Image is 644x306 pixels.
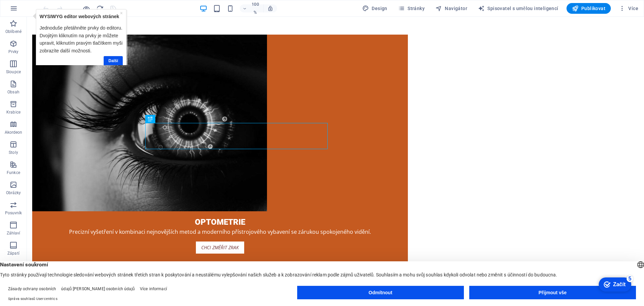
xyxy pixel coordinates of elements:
[628,6,638,11] font: Více
[77,49,87,54] font: Další
[567,3,611,14] button: Publikovat
[7,231,20,235] font: Záhlaví
[445,6,467,11] font: Navigátor
[96,4,104,12] button: znovu načíst
[9,150,18,155] font: Stoly
[475,3,561,14] button: Spisovatel s umělou inteligencí
[372,6,387,11] font: Design
[9,5,88,10] font: WYSIWYG editor webových stránek
[5,211,22,215] font: Posuvník
[408,6,425,11] font: Stránky
[89,0,92,8] div: Zavřít popisek
[73,47,92,57] a: Další
[267,5,273,11] i: Při změně velikosti se automaticky upraví úroveň přiblížení tak, aby odpovídala vybranému zařízení.
[6,70,21,74] font: Sloupce
[3,3,36,17] div: Začít Zbývá 5 položek, 0% hotovo
[89,1,92,7] font: ×
[581,6,605,11] font: Publikovat
[82,4,90,12] button: Kliknutím sem ukončíte režim náhledu a budete moci pokračovat v úpravách.
[360,3,390,14] button: Design
[7,170,20,175] font: Funkce
[17,7,30,13] font: Začít
[5,29,21,34] font: Oblíbené
[7,251,19,256] font: Zápatí
[487,6,558,11] font: Spisovatel s umělou inteligencí
[9,16,92,44] font: Jednoduše přetáhněte prvky do editoru. Dvojitým kliknutím na prvky je můžete upravit, kliknutím p...
[33,2,36,7] font: 5
[240,4,264,12] button: 100 %
[8,49,19,54] font: Prvky
[7,90,19,94] font: Obsah
[616,3,641,14] button: Více
[360,3,390,14] div: Návrh (Ctrl+Alt+Y)
[252,2,259,15] font: 100 %
[5,130,22,135] font: Akordeon
[6,110,20,115] font: Krabice
[96,5,104,12] i: Znovu načíst stránku
[6,190,21,195] font: Obrázky
[433,3,470,14] button: Navigátor
[395,3,427,14] button: Stránky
